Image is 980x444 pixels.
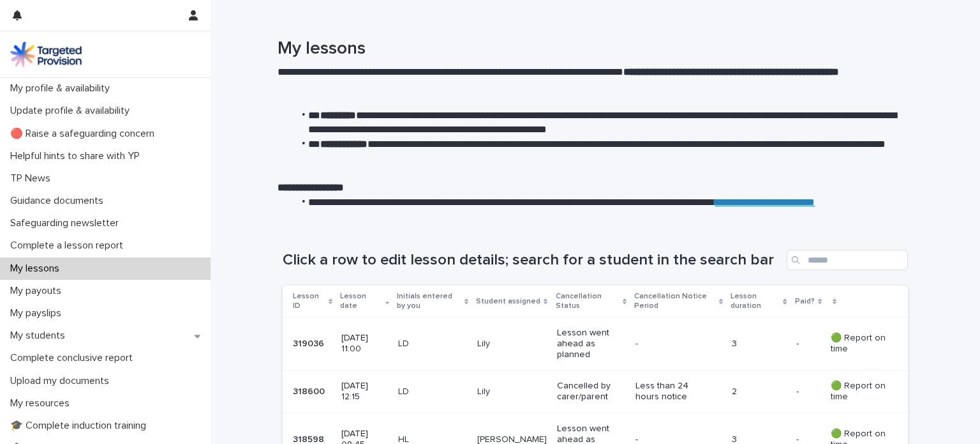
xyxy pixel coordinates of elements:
p: Lesson duration [731,289,780,313]
p: Lily [477,387,547,397]
p: 🟢 Report on time [831,333,887,355]
p: Complete conclusive report [5,352,143,364]
p: Lesson date [340,289,382,313]
tr: 318600318600 [DATE] 12:15LDLilyCancelled by carer/parentLess than 24 hours notice2-- 🟢 Report on ... [283,371,908,413]
p: My payouts [5,285,71,297]
p: Complete a lesson report [5,240,133,252]
p: - [635,339,706,349]
h1: My lessons [278,38,903,60]
p: Paid? [795,295,815,309]
p: - [796,336,801,349]
p: [DATE] 11:00 [341,333,388,355]
p: Less than 24 hours notice [635,381,706,402]
img: M5nRWzHhSzIhMunXDL62 [10,42,82,67]
p: My students [5,330,75,342]
p: 2 [732,387,786,397]
p: 318600 [293,384,327,397]
p: LD [398,387,467,397]
p: 319036 [293,336,327,349]
h1: Click a row to edit lesson details; search for a student in the search bar [283,251,782,270]
p: Student assigned [476,295,540,309]
p: Update profile & availability [5,105,140,117]
p: Cancellation Notice Period [634,289,716,313]
p: My profile & availability [5,82,120,95]
p: My payslips [5,307,71,319]
p: Cancellation Status [556,289,620,313]
p: Cancelled by carer/parent [557,381,625,402]
p: TP News [5,172,61,185]
p: Guidance documents [5,195,114,207]
p: Lesson went ahead as planned [557,328,625,360]
p: Lesson ID [293,289,325,313]
p: My resources [5,397,80,410]
p: 🔴 Raise a safeguarding concern [5,128,165,140]
p: 🟢 Report on time [831,381,887,402]
p: My lessons [5,263,70,275]
p: 🎓 Complete induction training [5,420,156,432]
tr: 319036319036 [DATE] 11:00LDLilyLesson went ahead as planned-3-- 🟢 Report on time [283,318,908,371]
p: [DATE] 12:15 [341,381,388,402]
p: Safeguarding newsletter [5,217,129,229]
input: Search [787,250,908,270]
p: Lily [477,339,547,349]
p: Helpful hints to share with YP [5,150,150,162]
p: 3 [732,339,786,349]
p: LD [398,339,467,349]
p: - [796,384,801,397]
p: Upload my documents [5,375,119,387]
p: Initials entered by you [397,289,461,313]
